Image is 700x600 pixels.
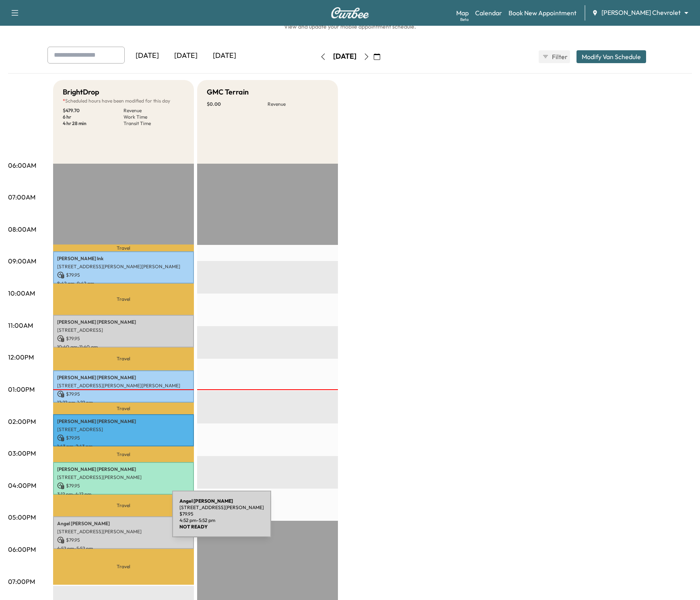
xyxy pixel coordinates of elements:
a: Book New Appointment [509,8,576,18]
p: 03:00PM [8,448,36,458]
h5: BrightDrop [63,86,99,98]
button: Filter [539,50,570,63]
p: $ 479.70 [63,107,124,114]
p: 06:00AM [8,160,36,170]
p: Angel [PERSON_NAME] [57,520,190,527]
p: $ 79.95 [57,536,190,544]
a: MapBeta [456,8,469,18]
p: Travel [53,446,194,462]
p: [STREET_ADDRESS][PERSON_NAME][PERSON_NAME] [57,382,190,389]
p: $ 79.95 [57,335,190,342]
p: Scheduled hours have been modified for this day [63,98,184,104]
p: 05:00PM [8,512,36,522]
span: [PERSON_NAME] Chevrolet [601,8,681,17]
span: Filter [552,52,566,62]
p: $ 79.95 [179,511,264,517]
p: [PERSON_NAME] [PERSON_NAME] [57,466,190,473]
p: [STREET_ADDRESS][PERSON_NAME] [179,504,264,511]
p: 1:43 pm - 2:43 pm [57,443,190,450]
p: Revenue [268,101,328,107]
p: [STREET_ADDRESS] [57,327,190,333]
p: 4 hr 28 min [63,120,124,127]
h6: View and update your mobile appointment schedule. [8,23,692,31]
button: Modify Van Schedule [576,50,646,63]
b: NOT READY [179,524,208,530]
p: 04:00PM [8,481,36,490]
p: 07:00AM [8,192,35,202]
p: $ 79.95 [57,482,190,489]
div: [DATE] [128,47,167,65]
p: [STREET_ADDRESS][PERSON_NAME][PERSON_NAME] [57,263,190,270]
p: 6 hr [63,114,124,120]
a: Calendar [475,8,502,18]
p: 08:00AM [8,224,36,234]
p: 10:00AM [8,288,35,298]
p: 12:00PM [8,352,34,362]
b: Angel [PERSON_NAME] [179,498,233,504]
p: 10:40 am - 11:40 am [57,344,190,350]
p: [STREET_ADDRESS][PERSON_NAME] [57,474,190,481]
p: 01:00PM [8,384,35,394]
p: [PERSON_NAME] Ink [57,255,190,262]
p: [PERSON_NAME] [PERSON_NAME] [57,374,190,381]
p: 8:42 am - 9:42 am [57,280,190,287]
p: $ 79.95 [57,434,190,442]
p: [PERSON_NAME] [PERSON_NAME] [57,319,190,325]
p: Travel [53,403,194,414]
p: 3:12 pm - 4:12 pm [57,491,190,497]
p: 12:22 pm - 1:22 pm [57,399,190,406]
p: Travel [53,495,194,516]
p: Transit Time [124,120,184,127]
p: 4:52 pm - 5:52 pm [179,517,264,524]
p: $ 79.95 [57,271,190,279]
div: Beta [460,16,469,23]
p: 06:00PM [8,545,36,554]
p: 07:00PM [8,577,35,586]
div: [DATE] [205,47,244,65]
p: $ 79.95 [57,390,190,398]
p: Revenue [124,107,184,114]
img: Curbee Logo [331,7,369,18]
p: Travel [53,284,194,315]
h5: GMC Terrain [207,86,249,98]
p: Travel [53,347,194,370]
p: 11:00AM [8,321,33,330]
p: Travel [53,549,194,585]
p: $ 0.00 [207,101,268,107]
div: [DATE] [167,47,205,65]
p: 4:52 pm - 5:52 pm [57,545,190,552]
p: Travel [53,245,194,251]
p: [STREET_ADDRESS][PERSON_NAME] [57,528,190,535]
div: [DATE] [333,51,356,62]
p: Work Time [124,114,184,120]
p: [PERSON_NAME] [PERSON_NAME] [57,418,190,425]
p: [STREET_ADDRESS] [57,426,190,433]
p: 09:00AM [8,256,36,266]
p: 02:00PM [8,417,36,426]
